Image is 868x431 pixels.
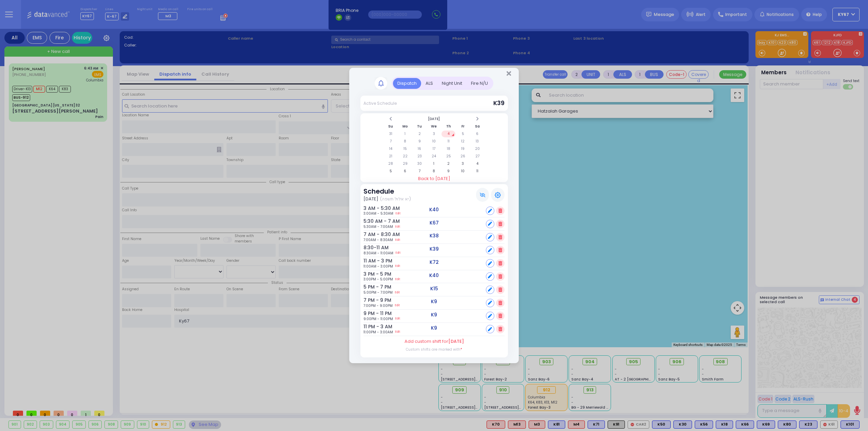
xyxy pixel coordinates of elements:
[456,123,470,130] th: Fr
[413,131,427,137] td: 2
[363,264,393,269] span: 11:00AM - 3:00PM
[384,131,398,137] td: 31
[393,78,421,89] div: Dispatch
[441,123,455,130] th: Th
[441,153,455,160] td: 25
[430,233,439,239] h5: K38
[363,324,382,330] h6: 11 PM - 3 AM
[363,330,393,335] span: 11:00PM - 3:00AM
[427,160,441,167] td: 1
[406,347,462,352] label: Custom shifts are marked with
[431,312,437,318] h5: K9
[413,145,427,152] td: 16
[395,330,400,335] a: Edit
[430,220,439,226] h5: K67
[430,286,438,292] h5: K15
[427,123,441,130] th: We
[363,205,382,211] h6: 3 AM - 5:30 AM
[363,237,393,242] span: 7:00AM - 8:30AM
[395,290,400,295] a: Edit
[427,131,441,137] td: 3
[384,168,398,175] td: 5
[398,116,470,122] th: Select Month
[437,78,467,89] div: Night Unit
[413,160,427,167] td: 30
[471,138,485,145] td: 13
[441,145,455,152] td: 18
[363,284,382,290] h6: 5 PM - 7 PM
[456,131,470,137] td: 5
[427,168,441,175] td: 8
[363,258,382,264] h6: 11 AM - 3 PM
[395,237,400,242] a: Edit
[398,123,412,130] th: Mo
[398,131,412,137] td: 1
[398,153,412,160] td: 22
[427,153,441,160] td: 24
[413,138,427,145] td: 9
[384,160,398,167] td: 28
[456,160,470,167] td: 3
[467,78,492,89] div: Fire N/U
[396,251,400,256] a: Edit
[471,123,485,130] th: Sa
[448,338,464,345] span: [DATE]
[429,207,439,213] h5: K40
[363,245,382,251] h6: 8:30-11 AM
[431,325,437,331] h5: K9
[441,138,455,145] td: 11
[471,168,485,175] td: 11
[471,153,485,160] td: 27
[441,131,455,137] td: 4
[384,153,398,160] td: 21
[430,259,439,265] h5: K72
[430,246,439,252] h5: K39
[363,188,411,195] h3: Schedule
[429,273,439,278] h5: K40
[456,168,470,175] td: 10
[363,100,397,106] div: Active Schedule
[363,311,382,316] h6: 9 PM - 11 PM
[476,116,479,121] span: Next Month
[441,168,455,175] td: 9
[413,168,427,175] td: 7
[384,123,398,130] th: Su
[363,232,382,237] h6: 7 AM - 8:30 AM
[363,196,378,202] span: [DATE]
[398,168,412,175] td: 6
[413,123,427,130] th: Tu
[427,145,441,152] td: 17
[507,70,511,77] button: Close
[363,224,393,229] span: 5:30AM - 7:00AM
[405,338,464,345] label: Add custom shift for
[427,138,441,145] td: 10
[395,224,400,229] a: Edit
[363,218,382,224] h6: 5:30 AM - 7 AM
[421,78,437,89] div: ALS
[363,251,393,256] span: 8:30AM - 11:00AM
[363,297,382,303] h6: 7 PM - 9 PM
[363,290,393,295] span: 5:00PM - 7:00PM
[363,303,393,308] span: 7:00PM - 9:00PM
[395,316,400,321] a: Edit
[363,271,382,277] h6: 3 PM - 5 PM
[360,175,508,182] a: Back to [DATE]
[398,160,412,167] td: 29
[395,277,400,282] a: Edit
[384,138,398,145] td: 7
[471,131,485,137] td: 6
[398,145,412,152] td: 15
[471,160,485,167] td: 4
[471,145,485,152] td: 20
[493,99,505,107] span: K39
[395,264,400,269] a: Edit
[441,160,455,167] td: 2
[396,211,400,216] a: Edit
[363,277,393,282] span: 3:00PM - 5:00PM
[413,153,427,160] td: 23
[395,303,400,308] a: Edit
[456,153,470,160] td: 26
[363,316,393,321] span: 9:00PM - 11:00PM
[384,145,398,152] td: 14
[431,299,437,305] h5: K9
